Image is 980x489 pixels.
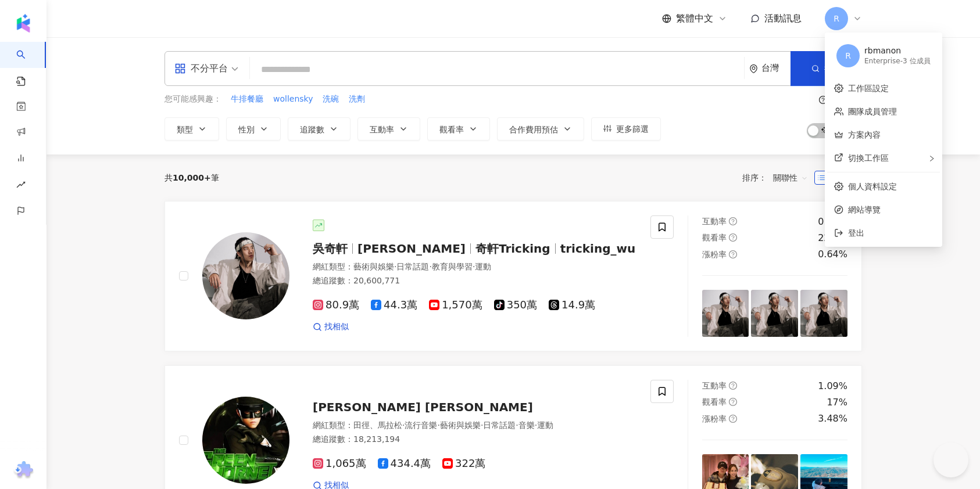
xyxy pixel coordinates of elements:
span: · [516,420,518,430]
span: 運動 [475,262,491,271]
span: 搜尋 [824,64,840,73]
img: chrome extension [12,461,35,480]
span: 漲粉率 [702,414,727,423]
span: · [429,262,431,271]
span: 教育與學習 [432,262,473,271]
img: post-image [751,290,798,337]
a: 團隊成員管理 [848,107,897,116]
span: · [481,420,483,430]
span: 日常話題 [483,420,516,430]
span: 吳奇軒 [313,242,348,256]
span: question-circle [729,382,737,390]
span: · [402,420,405,430]
button: 更多篩選 [591,117,661,141]
span: question-circle [729,415,737,423]
span: 登出 [848,228,864,238]
span: 洗碗 [323,94,339,105]
span: [PERSON_NAME] [357,242,466,256]
span: · [535,420,537,430]
img: KOL Avatar [202,397,289,484]
div: 0.64% [818,248,847,261]
span: 350萬 [494,299,537,311]
div: 3.48% [818,412,847,425]
span: question-circle [729,398,737,406]
span: 繁體中文 [676,12,713,25]
span: rise [16,173,26,199]
button: 洗劑 [348,93,366,106]
span: 10,000+ [173,173,211,182]
span: 80.9萬 [313,299,359,311]
button: 合作費用預估 [497,117,584,141]
span: [PERSON_NAME] [PERSON_NAME] [313,400,533,414]
span: 互動率 [702,217,727,226]
div: 總追蹤數 ： 18,213,194 [313,434,636,445]
span: · [437,420,439,430]
span: 1,570萬 [429,299,482,311]
span: 運動 [537,420,553,430]
span: 音樂 [518,420,535,430]
span: tricking_wu [560,242,636,256]
button: wollensky [273,93,313,106]
span: 網站導覽 [848,203,933,216]
div: Enterprise - 3 位成員 [864,56,931,66]
a: 工作區設定 [848,84,889,93]
span: 活動訊息 [764,13,802,24]
div: 共 筆 [164,173,219,182]
img: KOL Avatar [202,232,289,319]
a: search [16,42,40,87]
div: 17% [827,396,847,409]
span: question-circle [729,250,737,258]
button: 追蹤數 [288,117,350,141]
span: 關聯性 [773,168,808,187]
div: rbmanon [864,45,931,57]
span: 1,065萬 [313,458,366,470]
span: · [394,262,396,271]
span: appstore [174,63,186,74]
button: 性別 [226,117,281,141]
span: 更多篩選 [616,124,649,134]
span: question-circle [819,96,827,104]
div: 網紅類型 ： [313,261,636,273]
span: wollensky [273,94,313,105]
span: 14.9萬 [549,299,595,311]
span: 牛排餐廳 [231,94,263,105]
span: R [834,12,839,25]
span: 追蹤數 [300,125,324,134]
a: 個人資料設定 [848,182,897,191]
span: 藝術與娛樂 [440,420,481,430]
div: 總追蹤數 ： 20,600,771 [313,275,636,287]
a: KOL Avatar吳奇軒[PERSON_NAME]奇軒Trickingtricking_wu網紅類型：藝術與娛樂·日常話題·教育與學習·運動總追蹤數：20,600,77180.9萬44.3萬1... [164,201,862,351]
span: 44.3萬 [371,299,417,311]
div: 不分平台 [174,59,228,78]
div: 22.5% [818,232,847,245]
span: 您可能感興趣： [164,94,221,105]
span: question-circle [729,233,737,242]
a: 方案內容 [848,130,881,139]
img: logo icon [14,14,33,33]
span: right [928,155,935,162]
img: post-image [702,290,749,337]
div: 網紅類型 ： [313,420,636,432]
span: 洗劑 [349,94,365,105]
div: 1.09% [818,380,847,393]
span: 切換工作區 [848,153,889,163]
span: 漲粉率 [702,250,727,259]
a: 找相似 [313,321,349,333]
button: 觀看率 [427,117,490,141]
img: post-image [800,290,847,337]
div: 排序： [742,168,814,187]
span: 觀看率 [702,397,727,407]
span: R [845,49,851,62]
span: 互動率 [702,381,727,390]
button: 牛排餐廳 [230,93,264,106]
span: 觀看率 [702,233,727,242]
span: 互動率 [370,125,394,134]
span: environment [749,64,758,73]
span: 類型 [177,125,193,134]
button: 搜尋 [791,51,861,86]
span: · [473,262,475,271]
span: 流行音樂 [405,420,437,430]
span: 找相似 [324,321,349,333]
div: 0.27% [818,215,847,228]
span: 性別 [238,125,255,134]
